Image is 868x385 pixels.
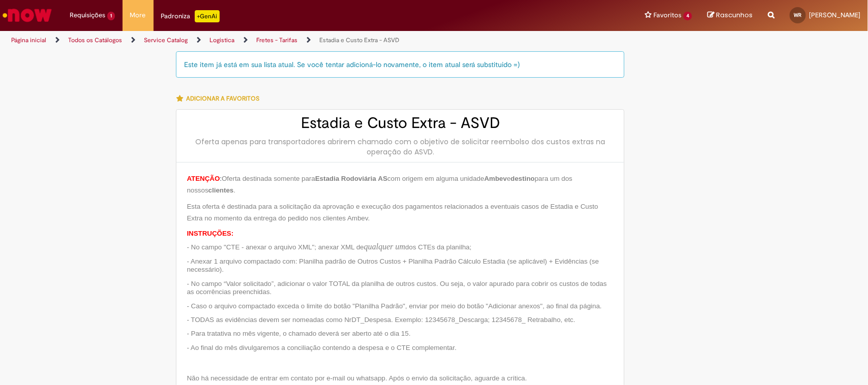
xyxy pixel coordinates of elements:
[256,36,297,44] a: Fretes - Tarifas
[187,344,456,351] span: - Ao final do mês divulgaremos a conciliação contendo a despesa e o CTE complementar.
[716,10,753,20] span: Rascunhos
[378,175,388,182] span: AS
[484,175,506,182] span: Ambev
[144,36,188,44] a: Service Catalog
[161,10,220,22] div: Padroniza
[187,175,572,194] span: Oferta destinada somente para com origem em alguma unidade e para um dos nossos .
[319,36,399,44] a: Estadia e Custo Extra - ASVD
[176,51,624,78] div: Este item já está em sua lista atual. Se você tentar adicioná-lo novamente, o item atual será sub...
[208,186,234,194] span: clientes
[220,175,222,182] span: :
[70,10,105,20] span: Requisições
[8,31,571,50] ul: Trilhas de página
[187,243,364,251] span: - No campo "CTE - anexar o arquivo XML"; anexar XML de
[187,316,575,324] span: - TODAS as evidências devem ser nomeadas como NrDT_Despesa. Exemplo: 12345678_Descarga; 12345678_...
[187,175,220,182] span: ATENÇÃO
[707,11,753,20] a: Rascunhos
[511,175,534,182] span: destino
[1,5,53,25] img: ServiceNow
[653,10,681,20] span: Favoritos
[107,12,115,20] span: 1
[187,115,614,132] h2: Estadia e Custo Extra - ASVD
[187,330,410,337] span: - Para tratativa no mês vigente, o chamado deverá ser aberto até o dia 15.
[315,175,376,182] span: Estadia Rodoviária
[195,10,220,22] p: +GenAi
[68,36,122,44] a: Todos os Catálogos
[130,10,146,20] span: More
[187,137,614,157] div: Oferta apenas para transportadores abrirem chamado com o objetivo de solicitar reembolso dos cust...
[11,36,46,44] a: Página inicial
[405,243,471,251] span: dos CTEs da planilha;
[364,242,405,251] span: qualquer um
[187,258,599,274] span: - Anexar 1 arquivo compactado com: Planilha padrão de Outros Custos + Planilha Padrão Cálculo Est...
[794,12,802,18] span: WR
[209,36,234,44] a: Logistica
[186,94,259,103] span: Adicionar a Favoritos
[187,302,602,310] span: - Caso o arquivo compactado exceda o limite do botão "Planilha Padrão", enviar por meio do botão ...
[176,88,265,109] button: Adicionar a Favoritos
[187,230,233,237] span: INSTRUÇÕES:
[187,203,598,222] span: Esta oferta é destinada para a solicitação da aprovação e execução dos pagamentos relacionados a ...
[809,11,860,19] span: [PERSON_NAME]
[683,12,692,20] span: 4
[187,280,607,296] span: - No campo “Valor solicitado”, adicionar o valor TOTAL da planilha de outros custos. Ou seja, o v...
[187,374,527,382] span: Não há necessidade de entrar em contato por e-mail ou whatsapp. Após o envio da solicitação, agua...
